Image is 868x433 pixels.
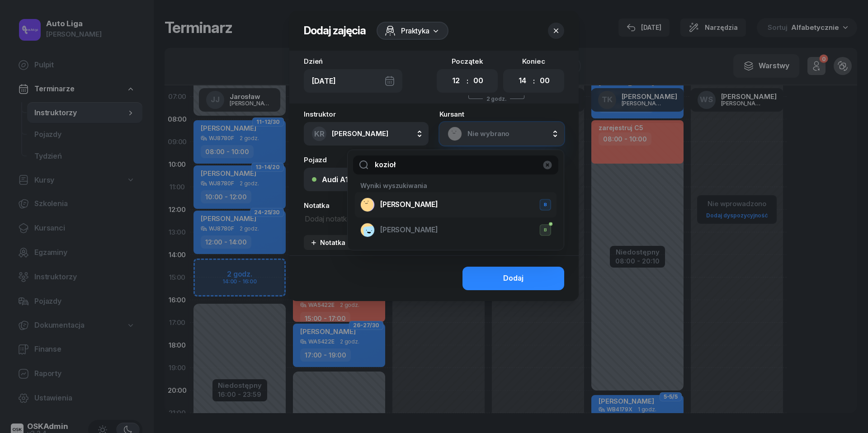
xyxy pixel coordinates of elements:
button: Audi A1WA0592G [304,168,564,191]
h2: Dodaj zajęcia [304,24,366,38]
button: Notatka biurowa [304,235,380,250]
span: Nie wybrano [467,128,556,140]
span: Wyniki wyszukiwania [360,182,427,189]
button: Dodaj [462,267,564,290]
div: Audi A1 [322,176,348,183]
input: Szukaj [353,155,558,174]
span: [PERSON_NAME] [332,129,388,138]
div: : [467,75,468,86]
button: KR[PERSON_NAME] [304,122,429,146]
div: Dodaj [503,273,524,284]
button: B [539,224,551,236]
span: [PERSON_NAME] [380,224,438,236]
span: Praktyka [401,25,429,36]
button: B [539,199,551,211]
div: B [541,226,550,234]
span: [PERSON_NAME] [380,199,438,211]
span: KR [314,130,325,138]
div: : [533,75,535,86]
div: B [541,201,550,209]
div: Notatka biurowa [310,239,373,246]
